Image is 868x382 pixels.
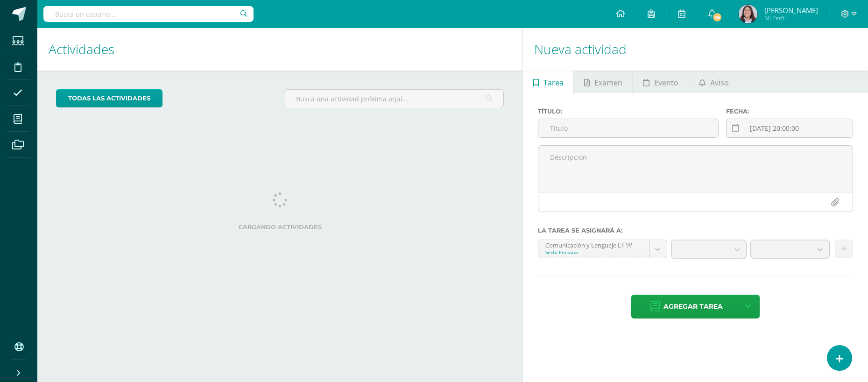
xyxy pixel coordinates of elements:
label: La tarea se asignará a: [538,227,853,234]
span: Evento [654,71,678,94]
div: Sexto Primaria [545,249,642,255]
a: Evento [633,71,688,93]
div: Comunicación y Lenguaje L1 'A' [545,240,642,249]
input: Busca una actividad próxima aquí... [284,90,504,108]
img: e8987a812dde2fcc48dcbc883f5f5707.png [739,5,757,23]
span: 26 [712,12,722,22]
input: Busca un usuario... [43,6,254,22]
input: Fecha de entrega [727,119,853,137]
span: [PERSON_NAME] [764,6,818,15]
span: Agregar tarea [663,295,723,318]
a: Comunicación y Lenguaje L1 'A'Sexto Primaria [538,240,667,258]
span: Aviso [710,71,729,94]
input: Título [538,119,718,137]
span: Mi Perfil [764,14,818,22]
h1: Actividades [49,28,511,71]
span: Examen [594,71,622,94]
label: Fecha: [726,108,853,115]
a: Tarea [523,71,573,93]
label: Título: [538,108,719,115]
span: Tarea [543,71,564,94]
h1: Nueva actividad [534,28,857,71]
a: todas las Actividades [56,89,162,107]
a: Aviso [689,71,739,93]
label: Cargando actividades [56,224,504,231]
a: Examen [574,71,632,93]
